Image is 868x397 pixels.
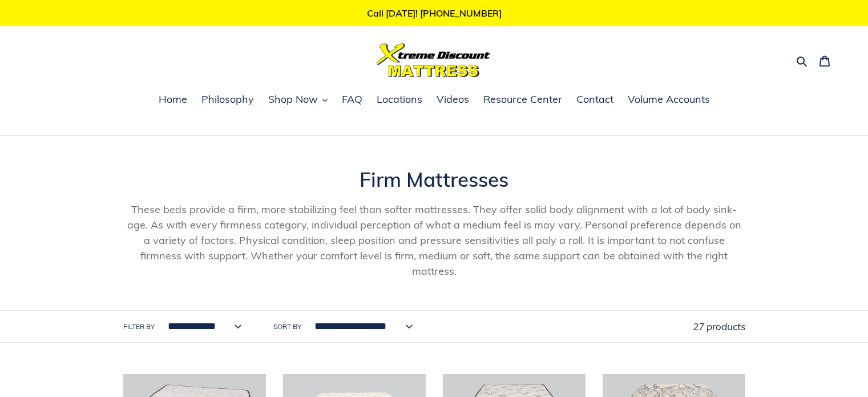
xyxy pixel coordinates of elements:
img: Xtreme Discount Mattress [377,43,491,77]
span: Firm Mattresses [360,167,508,192]
span: Resource Center [483,93,562,106]
span: 27 products [693,320,745,332]
label: Sort by [273,322,301,332]
a: Locations [371,91,428,109]
button: Shop Now [263,91,333,109]
a: Videos [431,91,475,109]
span: Philosophy [201,93,254,106]
span: Locations [377,93,422,106]
span: Videos [437,93,469,106]
span: These beds provide a firm, more stabilizing feel than softer mattresses. They offer solid body al... [127,203,741,278]
a: Contact [571,91,619,109]
span: Home [159,93,187,106]
label: Filter by [123,322,155,332]
a: Volume Accounts [622,91,716,109]
a: Home [153,91,193,109]
span: Volume Accounts [628,93,710,106]
a: Philosophy [196,91,260,109]
span: Contact [576,93,613,106]
a: FAQ [336,91,368,109]
span: FAQ [342,93,362,106]
a: Resource Center [478,91,568,109]
span: Shop Now [268,93,318,106]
